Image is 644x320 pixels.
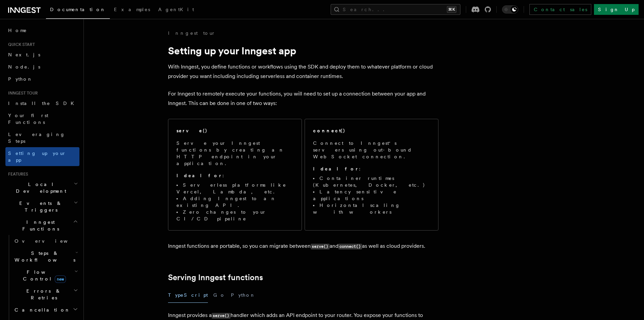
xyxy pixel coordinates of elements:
[5,61,79,73] a: Node.js
[5,171,28,177] span: Features
[168,119,302,231] a: serve()Serve your Inngest functions by creating an HTTP endpoint in your application.Ideal for:Se...
[311,244,330,249] code: serve()
[168,241,438,251] p: Inngest functions are portable, so you can migrate between and as well as cloud providers.
[176,172,293,179] p: :
[12,266,79,285] button: Flow Controlnew
[114,7,150,12] span: Examples
[176,195,293,209] li: Adding Inngest to an existing API.
[5,216,79,235] button: Inngest Functions
[313,202,430,215] li: Horizontal scaling with workers
[8,151,66,163] span: Setting up your app
[8,113,48,125] span: Your first Functions
[158,7,194,12] span: AgentKit
[50,7,106,12] span: Documentation
[5,181,74,194] span: Local Development
[213,288,225,303] button: Go
[110,2,154,18] a: Examples
[5,24,79,36] a: Home
[502,5,518,14] button: Toggle dark mode
[5,73,79,85] a: Python
[5,200,74,213] span: Events & Triggers
[176,127,208,134] h2: serve()
[46,2,110,19] a: Documentation
[176,182,293,195] li: Serverless platforms like Vercel, Lambda, etc.
[168,62,438,81] p: With Inngest, you define functions or workflows using the SDK and deploy them to whatever platfor...
[231,288,256,303] button: Python
[12,269,74,282] span: Flow Control
[176,209,293,222] li: Zero changes to your CI/CD pipeline
[5,197,79,216] button: Events & Triggers
[212,313,231,319] code: serve()
[5,97,79,109] a: Install the SDK
[313,127,345,134] h2: connect()
[12,285,79,304] button: Errors & Retries
[12,304,79,316] button: Cancellation
[8,101,78,106] span: Install the SDK
[338,244,362,249] code: connect()
[8,27,27,34] span: Home
[176,140,293,167] p: Serve your Inngest functions by creating an HTTP endpoint in your application.
[12,306,70,313] span: Cancellation
[5,49,79,61] a: Next.js
[15,238,84,244] span: Overview
[5,147,79,166] a: Setting up your app
[5,109,79,128] a: Your first Functions
[12,288,73,301] span: Errors & Retries
[12,247,79,266] button: Steps & Workflows
[168,30,215,36] a: Inngest tour
[5,128,79,147] a: Leveraging Steps
[313,175,430,188] li: Container runtimes (Kubernetes, Docker, etc.)
[313,140,430,160] p: Connect to Inngest's servers using out-bound WebSocket connection.
[5,219,73,232] span: Inngest Functions
[5,42,35,47] span: Quick start
[168,288,208,303] button: TypeScript
[55,275,66,283] span: new
[313,166,359,171] strong: Ideal for
[529,4,591,15] a: Contact sales
[168,273,263,282] a: Serving Inngest functions
[313,165,430,172] p: :
[12,235,79,247] a: Overview
[12,250,75,263] span: Steps & Workflows
[8,76,33,82] span: Python
[8,132,65,144] span: Leveraging Steps
[331,4,460,15] button: Search...⌘K
[154,2,198,18] a: AgentKit
[447,6,456,13] kbd: ⌘K
[168,89,438,108] p: For Inngest to remotely execute your functions, you will need to set up a connection between your...
[313,188,430,202] li: Latency sensitive applications
[5,90,38,96] span: Inngest tour
[8,64,40,70] span: Node.js
[305,119,438,231] a: connect()Connect to Inngest's servers using out-bound WebSocket connection.Ideal for:Container ru...
[5,178,79,197] button: Local Development
[8,52,40,57] span: Next.js
[594,4,639,15] a: Sign Up
[176,173,222,178] strong: Ideal for
[168,45,438,57] h1: Setting up your Inngest app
